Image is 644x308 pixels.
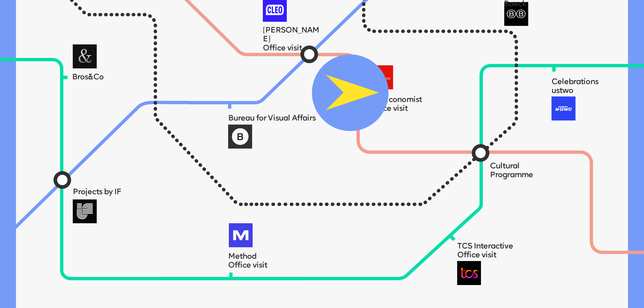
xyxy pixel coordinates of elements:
span: Office visit [263,44,302,52]
span: Office visit [457,252,496,259]
span: The Economist [369,96,422,104]
span: Method [228,253,256,261]
img: image-903c038a-45a2-4411-9f2d-94c5749b4a89.png [312,54,388,131]
span: Office visit [228,262,267,269]
span: Projects by IF [73,188,121,196]
span: [PERSON_NAME] [263,27,319,43]
span: Bureau for Visual Affairs [228,115,316,122]
span: Celebrations ustwo [552,78,598,95]
span: Bros&Co [72,73,104,81]
span: Cultural Programme [490,162,533,179]
span: TCS Interactive [457,242,513,250]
